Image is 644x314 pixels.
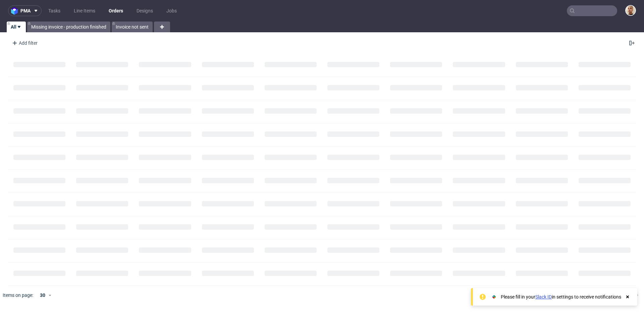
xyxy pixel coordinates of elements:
a: Invoice not sent [112,22,153,32]
span: Items on page: [3,292,33,299]
a: Jobs [162,5,181,16]
img: logo [11,7,20,15]
a: Tasks [44,5,64,16]
div: 30 [36,290,48,300]
a: Line Items [70,5,99,16]
a: Missing invoice - production finished [27,22,110,32]
span: pma [20,8,31,13]
img: Bartłomiej Leśniczuk [626,6,635,15]
div: Add filter [9,38,39,48]
a: Orders [105,5,127,16]
img: Slack [491,293,497,300]
div: Please fill in your in settings to receive notifications [501,293,621,300]
a: All [7,22,26,32]
a: Slack ID [535,294,552,300]
button: pma [8,5,42,16]
a: Designs [132,5,157,16]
